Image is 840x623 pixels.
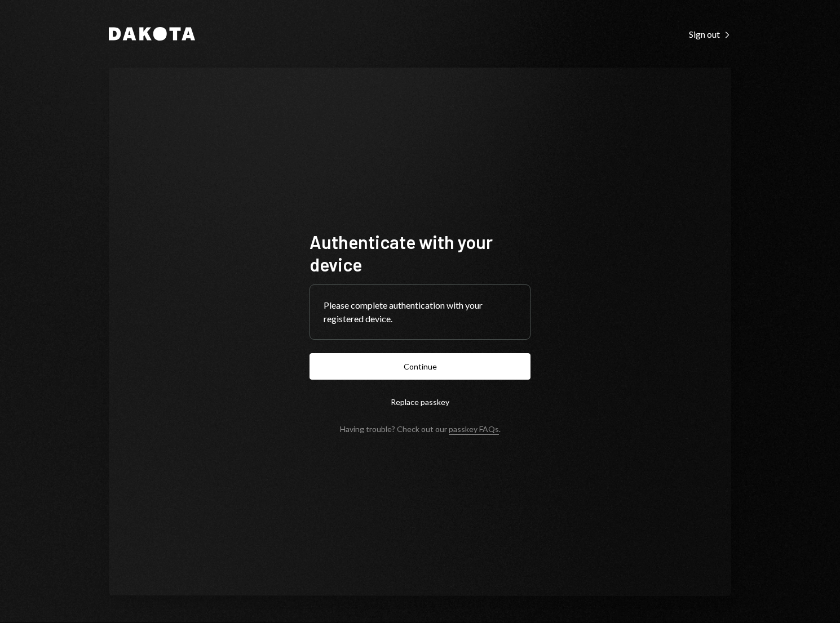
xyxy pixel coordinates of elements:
[310,353,530,380] button: Continue
[324,299,516,326] div: Please complete authentication with your registered device.
[310,389,530,415] button: Replace passkey
[689,28,731,40] a: Sign out
[449,424,499,435] a: passkey FAQs
[340,424,501,434] div: Having trouble? Check out our .
[689,29,731,40] div: Sign out
[310,230,530,275] h1: Authenticate with your device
